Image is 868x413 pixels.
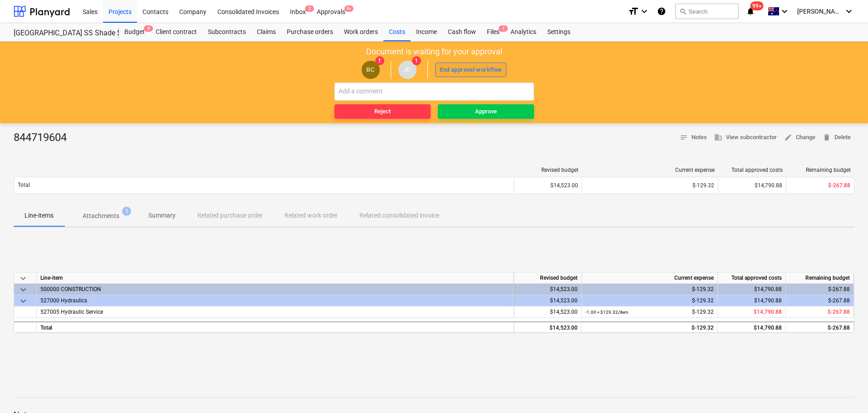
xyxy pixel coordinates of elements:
span: 1 [499,25,508,32]
a: Budget9 [119,23,150,41]
input: Add a comment [334,83,534,101]
span: edit [784,133,792,141]
span: keyboard_arrow_down [18,273,29,284]
i: keyboard_arrow_down [843,6,854,17]
button: End approval workflow [435,63,507,77]
div: Current expense [586,167,715,173]
button: Search [675,4,739,19]
a: Claims [251,23,281,41]
div: $-129.32 [585,322,714,334]
a: Costs [383,23,411,41]
span: notes [680,133,688,141]
span: 1 [375,56,384,65]
div: $-129.32 [585,306,714,318]
div: $14,790.88 [718,295,786,306]
span: 1 [122,207,131,216]
button: Approve [438,104,534,119]
div: $-129.32 [586,182,714,189]
div: 844719604 [14,131,74,145]
span: Change [784,132,815,143]
div: 527000 Hydraulics [40,295,510,306]
span: 1 [412,56,421,65]
a: Analytics [505,23,542,41]
a: Cash flow [442,23,481,41]
span: [PERSON_NAME] [797,8,843,15]
div: Remaining budget [790,167,851,173]
div: Current expense [582,272,718,284]
p: Line-items [25,211,54,220]
button: Delete [819,131,854,145]
div: Approve [475,107,497,117]
button: Notes [676,131,711,145]
p: Summary [148,211,176,220]
div: Remaining budget [786,272,854,284]
a: Subcontracts [202,23,251,41]
i: notifications [746,6,755,17]
div: Files [481,23,505,41]
div: $14,790.88 [718,284,786,295]
div: Reject [374,107,391,117]
div: $14,523.00 [514,321,582,333]
span: delete [823,133,831,141]
div: Total approved costs [718,272,786,284]
span: $14,790.88 [754,309,782,315]
span: $-267.88 [828,182,850,189]
div: 500000 CONSTRUCTION [40,284,510,295]
p: Attachments [83,211,119,221]
div: $14,790.88 [718,178,786,193]
div: $-129.32 [585,284,714,295]
i: keyboard_arrow_down [639,6,650,17]
a: Files1 [481,23,505,41]
span: 9+ [344,5,353,12]
div: Total approved costs [722,167,783,173]
button: Reject [334,104,431,119]
a: Income [411,23,442,41]
span: 527005 Hydraulic Service [40,309,103,315]
div: End approval workflow [440,65,502,75]
span: View subcontractor [714,132,777,143]
div: $-267.88 [786,295,854,306]
span: keyboard_arrow_down [18,284,29,295]
div: Jason Escobar [398,61,417,79]
span: 99+ [750,1,764,10]
div: $14,523.00 [514,284,582,295]
a: Client contract [150,23,202,41]
i: Knowledge base [657,6,666,17]
div: [GEOGRAPHIC_DATA] SS Shade Structure [14,29,108,38]
div: $-129.32 [585,295,714,306]
span: 9 [144,25,153,32]
small: -1.00 × $129.32 / item [585,310,628,315]
div: Revised budget [514,272,582,284]
div: Billy Campbell [362,61,380,79]
i: format_size [628,6,639,17]
div: Budget [119,23,150,41]
div: Total [37,321,514,333]
span: search [679,8,687,15]
div: $14,523.00 [514,178,582,193]
div: $-267.88 [786,284,854,295]
button: View subcontractor [711,131,780,145]
div: $-267.88 [786,321,854,333]
div: Work orders [338,23,383,41]
span: JE [404,66,411,73]
a: Settings [542,23,576,41]
div: $14,523.00 [514,295,582,306]
div: $14,523.00 [514,306,582,318]
div: Revised budget [518,167,579,173]
span: business [714,133,722,141]
span: Delete [823,132,851,143]
p: Total [18,181,30,189]
button: Change [780,131,819,145]
a: Purchase orders [281,23,338,41]
p: Document is waiting for your approval [366,46,502,57]
span: 2 [305,5,314,12]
